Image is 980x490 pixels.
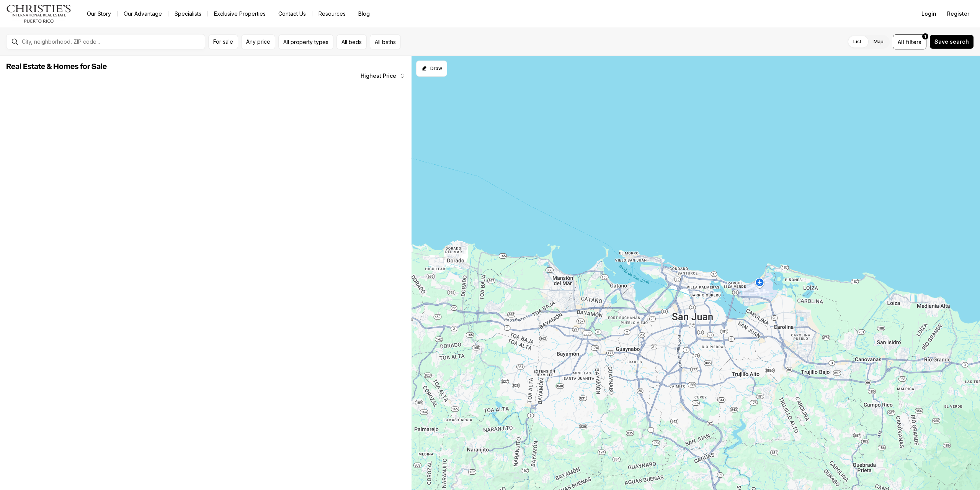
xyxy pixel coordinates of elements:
[361,73,396,79] span: Highest Price
[278,34,333,49] button: All property types
[942,6,974,21] button: Register
[246,39,270,45] span: Any price
[893,34,926,49] button: Allfilters1
[867,35,890,49] label: Map
[906,38,921,46] span: filters
[168,8,207,19] a: Specialists
[416,61,447,77] button: Start drawing
[947,11,969,17] span: Register
[934,39,969,45] span: Save search
[847,35,867,49] label: List
[929,34,974,49] button: Save search
[118,8,168,19] a: Our Advantage
[352,8,376,19] a: Blog
[312,8,352,19] a: Resources
[6,5,72,23] img: logo
[213,39,233,45] span: For sale
[917,6,941,21] button: Login
[336,34,367,49] button: All beds
[81,8,117,19] a: Our Story
[898,38,904,46] span: All
[272,8,312,19] button: Contact Us
[921,11,936,17] span: Login
[241,34,275,49] button: Any price
[6,63,107,70] span: Real Estate & Homes for Sale
[924,33,926,39] span: 1
[208,34,238,49] button: For sale
[208,8,272,19] a: Exclusive Properties
[356,68,410,84] button: Highest Price
[370,34,401,49] button: All baths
